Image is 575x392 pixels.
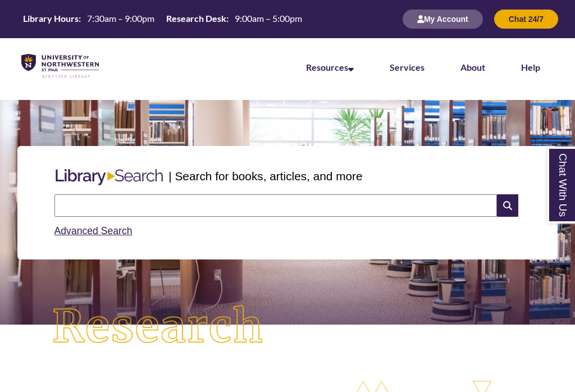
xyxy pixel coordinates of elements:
[306,62,354,72] a: Resources
[19,12,307,25] table: Hours Today
[54,225,133,236] a: Advanced Search
[29,282,287,372] img: Research
[460,62,485,72] a: About
[403,10,483,29] button: My Account
[168,167,362,185] p: | Search for books, articles, and more
[497,194,518,217] i: Search
[21,54,99,79] img: UNWSP Library Logo
[494,10,558,29] button: Chat 24/7
[390,62,425,72] a: Services
[494,14,558,24] a: Chat 24/7
[235,13,302,24] span: 9:00am – 5:00pm
[87,13,154,24] span: 7:30am – 9:00pm
[19,12,83,25] th: Library Hours:
[521,62,540,72] a: Help
[19,12,307,26] a: Hours Today
[403,14,483,24] a: My Account
[50,165,169,190] img: Libary Search
[162,12,230,25] th: Research Desk:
